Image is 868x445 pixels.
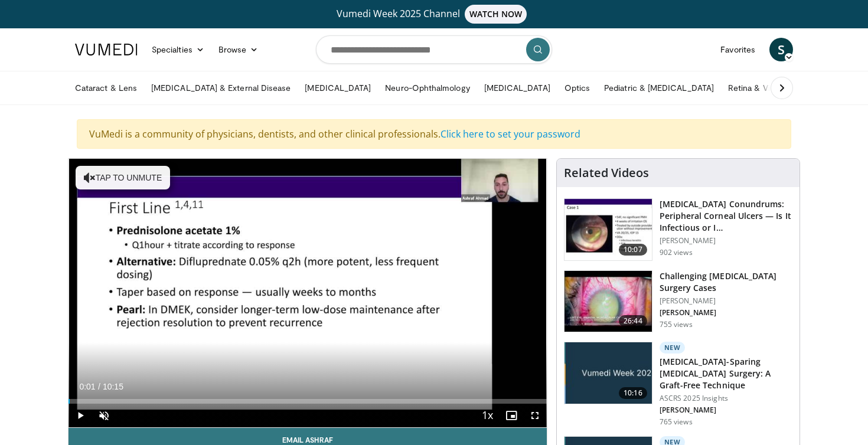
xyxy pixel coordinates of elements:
a: [MEDICAL_DATA] & External Disease [144,76,298,100]
a: [MEDICAL_DATA] [298,76,378,100]
img: e2db3364-8554-489a-9e60-297bee4c90d2.jpg.150x105_q85_crop-smart_upscale.jpg [564,342,652,404]
a: Favorites [713,38,762,61]
p: New [660,342,686,354]
span: 26:44 [619,315,647,327]
button: Fullscreen [523,404,547,427]
div: Progress Bar [68,399,547,404]
p: 755 views [660,320,693,329]
p: [PERSON_NAME] [660,405,792,415]
a: Neuro-Ophthalmology [378,76,477,100]
p: ASCRS 2025 Insights [660,394,792,403]
span: 10:07 [619,244,647,256]
a: Browse [211,38,266,61]
a: Optics [557,76,597,100]
a: 10:07 [MEDICAL_DATA] Conundrums: Peripheral Corneal Ulcers — Is It Infectious or I… [PERSON_NAME]... [564,198,792,261]
a: Vumedi Week 2025 ChannelWATCH NOW [77,5,791,24]
span: 10:16 [619,387,647,399]
h3: [MEDICAL_DATA]-Sparing [MEDICAL_DATA] Surgery: A Graft-Free Technique [660,356,792,391]
span: 10:15 [103,382,123,391]
a: Specialties [145,38,211,61]
h4: Related Videos [564,166,649,180]
img: 5ede7c1e-2637-46cb-a546-16fd546e0e1e.150x105_q85_crop-smart_upscale.jpg [564,199,652,260]
p: [PERSON_NAME] [660,308,792,318]
a: Pediatric & [MEDICAL_DATA] [597,76,721,100]
span: WATCH NOW [465,5,527,24]
input: Search topics, interventions [316,35,552,64]
a: Click here to set your password [440,127,580,140]
button: Tap to unmute [76,166,170,189]
span: / [98,382,100,391]
p: 765 views [660,417,693,427]
div: VuMedi is a community of physicians, dentists, and other clinical professionals. [77,119,791,149]
p: [PERSON_NAME] [660,296,792,306]
h3: Challenging [MEDICAL_DATA] Surgery Cases [660,270,792,294]
p: [PERSON_NAME] [660,236,792,246]
a: 26:44 Challenging [MEDICAL_DATA] Surgery Cases [PERSON_NAME] [PERSON_NAME] 755 views [564,270,792,333]
span: 0:01 [79,382,95,391]
button: Play [68,404,92,427]
a: Cataract & Lens [68,76,144,100]
img: 05a6f048-9eed-46a7-93e1-844e43fc910c.150x105_q85_crop-smart_upscale.jpg [564,271,652,332]
p: 902 views [660,248,693,257]
video-js: Video Player [68,159,547,428]
h3: [MEDICAL_DATA] Conundrums: Peripheral Corneal Ulcers — Is It Infectious or I… [660,198,792,234]
a: S [769,38,793,61]
a: Retina & Vitreous [721,76,801,100]
button: Unmute [92,404,116,427]
button: Playback Rate [476,404,500,427]
img: VuMedi Logo [75,44,138,55]
button: Enable picture-in-picture mode [500,404,523,427]
a: 10:16 New [MEDICAL_DATA]-Sparing [MEDICAL_DATA] Surgery: A Graft-Free Technique ASCRS 2025 Insigh... [564,342,792,427]
a: [MEDICAL_DATA] [477,76,557,100]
